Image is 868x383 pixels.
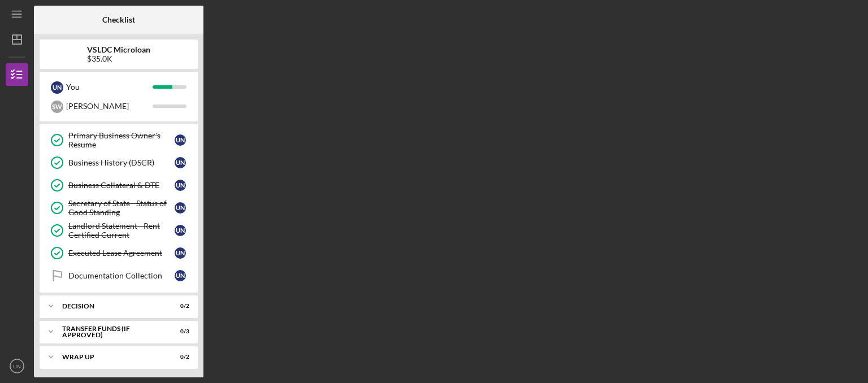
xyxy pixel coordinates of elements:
div: U N [51,81,63,94]
div: Business Collateral & DTE [68,181,175,190]
div: 0 / 2 [169,354,189,360]
a: Secretary of State - Status of Good StandingUN [45,197,192,219]
div: 0 / 2 [169,303,189,310]
div: Documentation Collection [68,271,175,280]
text: UN [13,363,21,369]
div: Executed Lease Agreement [68,249,175,258]
div: U N [175,134,186,146]
div: Decision [62,303,161,310]
div: You [66,77,153,97]
div: Wrap Up [62,354,161,360]
div: Landlord Statement - Rent Certified Current [68,221,175,240]
a: Business History (DSCR)UN [45,151,192,174]
div: Secretary of State - Status of Good Standing [68,199,175,217]
b: VSLDC Microloan [87,45,150,54]
div: U N [175,157,186,168]
div: U N [175,270,186,281]
div: S W [51,101,63,113]
div: U N [175,202,186,214]
div: 0 / 3 [169,328,189,335]
div: U N [175,180,186,191]
div: Business History (DSCR) [68,158,175,167]
div: U N [175,225,186,236]
a: Documentation CollectionUN [45,264,192,287]
button: UN [6,355,28,377]
b: Checklist [102,15,135,24]
a: Business Collateral & DTEUN [45,174,192,197]
a: Landlord Statement - Rent Certified CurrentUN [45,219,192,242]
div: U N [175,247,186,259]
div: Primary Business Owner's Resume [68,131,175,149]
div: $35.0K [87,54,150,63]
a: Executed Lease AgreementUN [45,242,192,264]
div: [PERSON_NAME] [66,97,153,116]
a: Primary Business Owner's ResumeUN [45,129,192,151]
div: Transfer Funds (If Approved) [62,325,161,338]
